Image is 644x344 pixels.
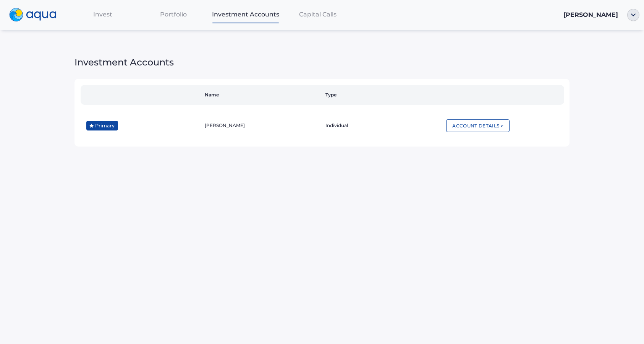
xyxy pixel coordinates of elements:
[212,11,279,18] span: Investment Accounts
[74,55,570,70] span: Investment Accounts
[9,8,57,22] img: logo
[67,7,138,22] a: Invest
[446,119,510,132] button: Account Details >
[627,9,639,21] img: ellipse
[209,7,282,22] a: Investment Accounts
[322,111,443,140] td: Individual
[563,11,618,18] span: [PERSON_NAME]
[322,85,443,105] th: Type
[202,85,322,105] th: Name
[86,121,118,130] img: primary-account-indicator
[299,11,337,18] span: Capital Calls
[5,6,67,24] a: logo
[202,111,322,140] td: [PERSON_NAME]
[160,11,187,18] span: Portfolio
[282,7,353,22] a: Capital Calls
[93,11,112,18] span: Invest
[138,7,209,22] a: Portfolio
